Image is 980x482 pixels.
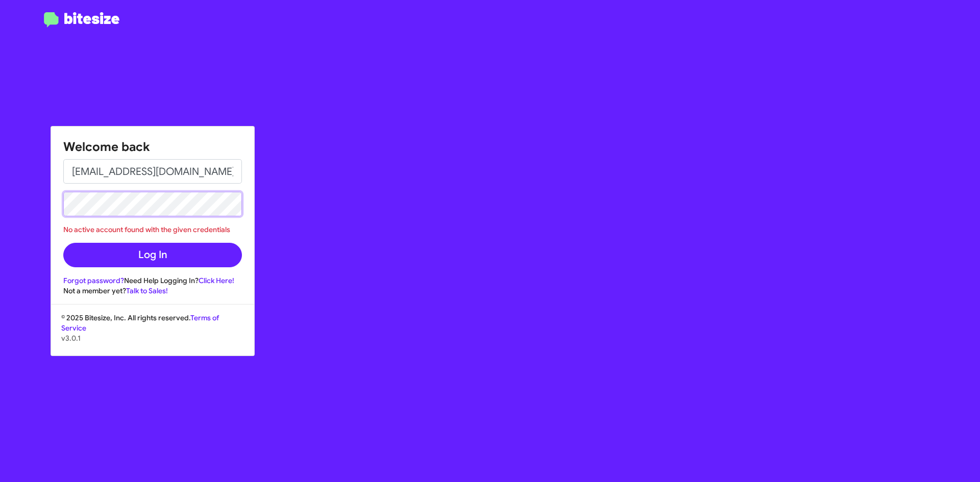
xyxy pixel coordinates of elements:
a: Talk to Sales! [126,286,168,295]
a: Click Here! [199,276,234,285]
div: Not a member yet? [63,286,242,296]
h1: Welcome back [63,139,242,155]
a: Forgot password? [63,276,124,285]
p: v3.0.1 [61,333,244,343]
div: © 2025 Bitesize, Inc. All rights reserved. [51,313,254,356]
button: Log In [63,243,242,267]
input: Email address [63,159,242,184]
div: No active account found with the given credentials [63,224,242,235]
div: Need Help Logging In? [63,275,242,286]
